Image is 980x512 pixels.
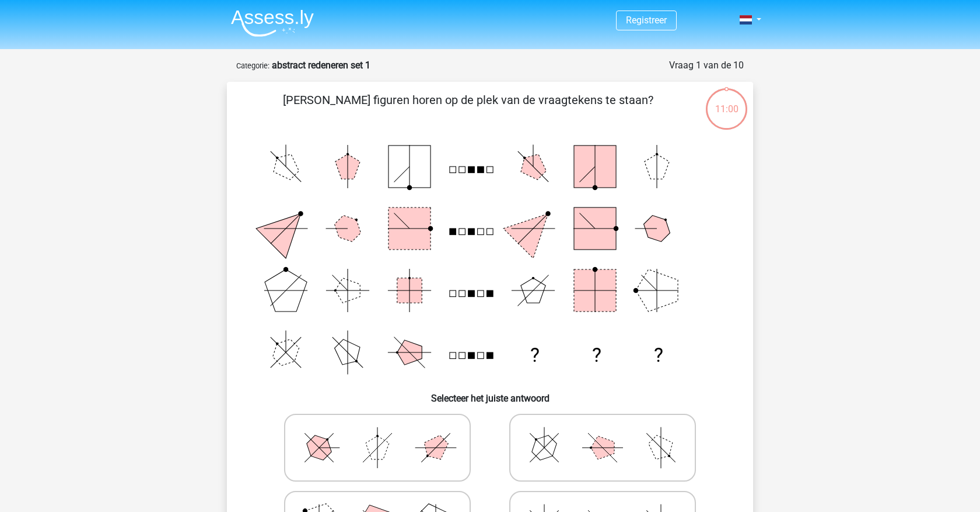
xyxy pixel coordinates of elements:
a: Registreer [626,15,667,26]
small: Categorie: [236,61,269,70]
p: [PERSON_NAME] figuren horen op de plek van de vraagtekens te staan? [246,91,691,126]
text: ? [654,344,663,366]
div: Vraag 1 van de 10 [669,58,744,72]
img: Assessly [231,9,314,37]
strong: abstract redeneren set 1 [272,60,370,71]
div: 11:00 [705,87,748,116]
h6: Selecteer het juiste antwoord [246,383,734,404]
text: ? [530,344,540,366]
text: ? [592,344,601,366]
